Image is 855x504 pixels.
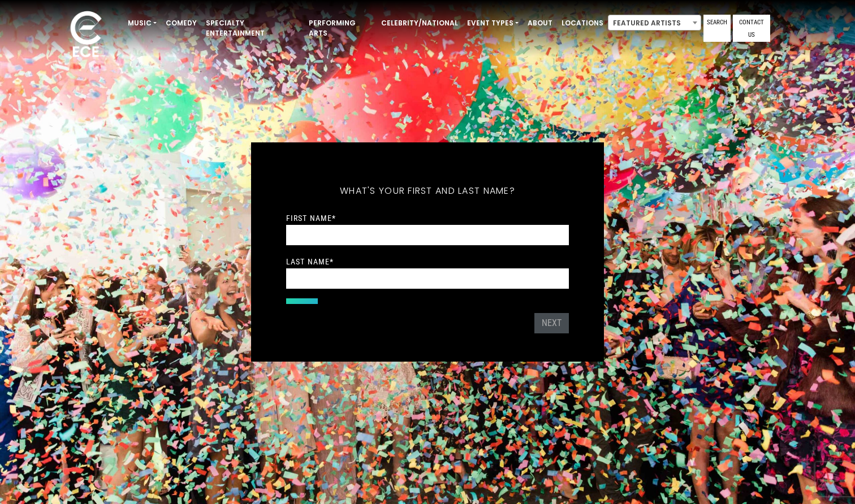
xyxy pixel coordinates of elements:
[161,14,201,33] a: Comedy
[463,14,523,33] a: Event Types
[377,14,463,33] a: Celebrity/National
[123,14,161,33] a: Music
[733,15,770,42] a: Contact Us
[608,15,701,31] span: Featured Artists
[58,8,114,63] img: ece_new_logo_whitev2-1.png
[557,14,608,33] a: Locations
[608,15,701,31] span: Featured Artists
[201,14,304,43] a: Specialty Entertainment
[304,14,377,43] a: Performing Arts
[286,213,336,223] label: First Name
[703,15,731,42] a: Search
[523,14,557,33] a: About
[286,257,334,267] label: Last Name
[286,171,569,211] h5: What's your first and last name?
